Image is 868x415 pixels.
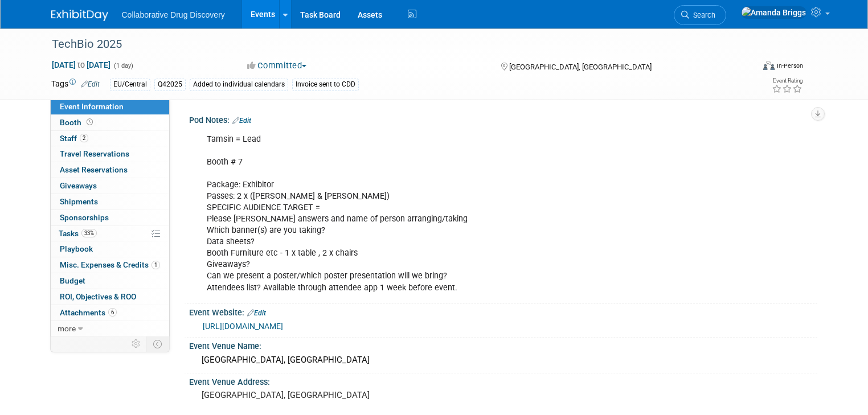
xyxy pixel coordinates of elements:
div: Invoice sent to CDD [292,79,359,91]
img: Format-Inperson.png [763,61,775,70]
td: Toggle Event Tabs [146,336,169,351]
a: Misc. Expenses & Credits1 [51,257,169,273]
span: Sponsorships [60,213,109,222]
a: Tasks33% [51,226,169,241]
div: Q42025 [154,79,186,91]
a: Event Information [51,99,169,114]
a: Edit [247,309,266,317]
button: Committed [243,60,311,72]
div: In-Person [776,61,803,70]
div: Event Format [692,59,803,76]
a: Asset Reservations [51,162,169,178]
span: Booth not reserved yet [84,118,95,126]
a: Budget [51,273,169,289]
a: Travel Reservations [51,146,169,162]
div: [GEOGRAPHIC_DATA], [GEOGRAPHIC_DATA] [198,351,809,369]
div: Event Website: [189,304,817,319]
span: 33% [81,229,97,237]
img: Amanda Briggs [741,6,806,19]
div: Tamsin = Lead Booth # 7 Package: Exhibitor Passes: 2 x ([PERSON_NAME] & [PERSON_NAME]) SPECIFIC A... [199,128,695,299]
span: more [58,324,76,333]
span: Asset Reservations [60,165,128,174]
div: Event Venue Name: [189,338,817,352]
a: Shipments [51,194,169,209]
span: Misc. Expenses & Credits [60,260,160,269]
a: Sponsorships [51,210,169,225]
a: Edit [81,80,100,88]
pre: [GEOGRAPHIC_DATA], [GEOGRAPHIC_DATA] [202,390,439,400]
a: Staff2 [51,131,169,146]
span: Tasks [59,229,97,238]
span: to [76,60,87,69]
img: ExhibitDay [51,10,108,21]
span: Attachments [60,308,117,317]
span: Budget [60,276,85,285]
td: Personalize Event Tab Strip [126,336,146,351]
a: Playbook [51,241,169,257]
div: EU/Central [110,79,150,91]
span: Shipments [60,197,98,206]
a: Booth [51,115,169,130]
a: more [51,321,169,336]
a: [URL][DOMAIN_NAME] [203,322,283,331]
div: Added to individual calendars [190,79,288,91]
td: Tags [51,78,100,91]
a: Edit [232,117,251,125]
span: 2 [80,134,88,142]
div: Event Venue Address: [189,373,817,388]
div: TechBio 2025 [48,34,739,55]
span: Travel Reservations [60,149,129,158]
a: Giveaways [51,178,169,194]
span: 1 [152,261,160,269]
span: Booth [60,118,95,127]
span: Collaborative Drug Discovery [122,10,225,19]
div: Event Rating [772,78,803,84]
span: Playbook [60,244,93,253]
span: Search [689,11,715,19]
span: Giveaways [60,181,97,190]
a: ROI, Objectives & ROO [51,289,169,305]
span: [GEOGRAPHIC_DATA], [GEOGRAPHIC_DATA] [509,63,652,71]
div: Pod Notes: [189,112,817,126]
span: (1 day) [113,62,133,69]
span: 6 [108,308,117,317]
a: Attachments6 [51,305,169,321]
span: [DATE] [DATE] [51,60,111,70]
a: Search [674,5,726,25]
span: Event Information [60,102,124,111]
span: ROI, Objectives & ROO [60,292,136,301]
span: Staff [60,134,88,143]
